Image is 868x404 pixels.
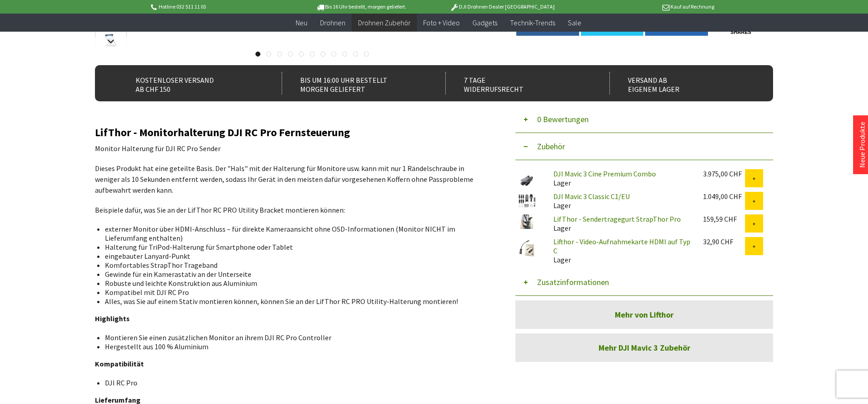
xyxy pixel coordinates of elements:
[432,1,573,12] p: DJI Drohnen Dealer [GEOGRAPHIC_DATA]
[105,279,481,288] li: Robuste und leichte Konstruktion aus Aluminium
[417,14,466,32] a: Foto + Video
[553,214,681,223] a: LifThor - Sendertragegurt StrapThor Pro
[105,261,481,270] li: Komfortables StrapThor Trageband
[472,18,497,27] span: Gadgets
[858,122,867,168] a: Neue Produkte
[105,333,481,342] li: Montieren Sie einen zusätzlichen Monitor an ihrem DJI RC Pro Controller
[105,342,208,351] span: Hergestellt aus 100 % Aluminium
[118,72,262,95] div: Kostenloser Versand ab CHF 150
[561,14,588,32] a: Sale
[296,18,307,27] span: Neu
[149,1,290,12] p: Hotline 032 511 11 03
[568,18,581,27] span: Sale
[703,169,745,178] div: 3.975,00 CHF
[320,18,345,27] span: Drohnen
[445,72,590,95] div: 7 Tage Widerrufsrecht
[105,378,481,387] li: DJI RC Pro
[95,143,488,154] p: Monitor Halterung für DJI RC Pro Sender
[95,359,144,368] strong: Kompatibilität
[504,14,561,32] a: Technik-Trends
[553,192,630,201] a: DJI Mavic 3 Classic C1/EU
[466,14,504,32] a: Gadgets
[289,14,314,32] a: Neu
[105,297,481,306] li: Alles, was Sie auf einem Stativ montieren können, können Sie an der LifThor RC PRO Utility-Halter...
[105,270,481,279] li: Gewinde für ein Kamerastativ an der Unterseite
[515,333,773,362] a: Mehr DJI Mavic 3 Zubehör
[546,169,696,187] div: Lager
[314,14,352,32] a: Drohnen
[515,237,538,260] img: Lifthor - Video-Aufnahmekarte HDMI auf Typ C
[95,314,130,323] strong: Highlights
[703,192,745,201] div: 1.049,00 CHF
[290,1,431,12] p: Bis 16 Uhr bestellt, morgen geliefert.
[703,214,745,223] div: 159,59 CHF
[515,214,538,229] img: LifThor - Sendertragegurt StrapThor Pro
[703,237,745,246] div: 32,90 CHF
[553,169,656,178] a: DJI Mavic 3 Cine Premium Combo
[515,133,773,160] button: Zubehör
[282,72,426,95] div: Bis um 16:00 Uhr bestellt Morgen geliefert
[573,1,714,12] p: Kauf auf Rechnung
[546,237,696,264] div: Lager
[358,18,410,27] span: Drohnen Zubehör
[95,127,488,138] h2: LifThor - Monitorhalterung DJI RC Pro Fernsteuerung
[105,288,481,297] li: Kompatibel mit DJI RC Pro
[553,237,690,255] a: Lifthor - Video-Aufnahmekarte HDMI auf Typ C
[515,300,773,329] a: Mehr von Lifthor
[609,72,754,95] div: Versand ab eigenem Lager
[95,204,488,215] p: Beispiele dafür, was Sie an der LifThor RC PRO Utility Bracket montieren können:
[510,18,555,27] span: Technik-Trends
[105,242,481,252] li: Halterung für TriPod-Halterung für Smartphone oder Tablet
[423,18,460,27] span: Foto + Video
[710,29,773,35] a: shares
[352,14,417,32] a: Drohnen Zubehör
[546,214,696,233] div: Lager
[95,163,488,195] p: Dieses Produkt hat eine geteilte Basis. Der "Hals" mit der Halterung für Monitore usw. kann mit n...
[105,224,481,242] li: externer Monitor über HDMI-Anschluss – für direkte Kameraansicht ohne OSD-Informationen (Monitor ...
[515,169,538,192] img: DJI Mavic 3 Cine Premium Combo
[515,192,538,210] img: DJI Mavic 3 Classic C1/EU
[105,252,481,261] li: eingebauter Lanyard-Punkt
[515,106,773,133] button: 0 Bewertungen
[515,269,773,296] button: Zusatzinformationen
[546,192,696,210] div: Lager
